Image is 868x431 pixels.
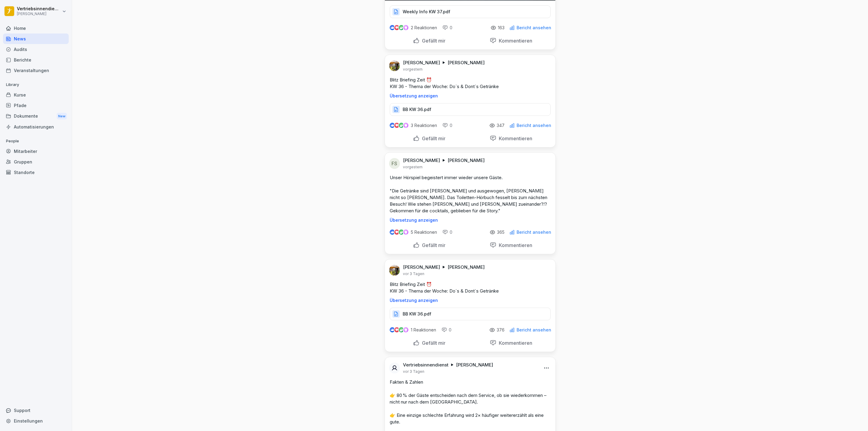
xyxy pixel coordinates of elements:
[403,60,440,66] p: [PERSON_NAME]
[390,11,551,17] a: Weekly Info KW 37.pdf
[403,362,448,368] p: Vertriebsinnendienst
[496,242,532,248] p: Kommentieren
[3,100,69,111] a: Pfade
[390,281,551,294] p: Blitz Briefing Zeit ⏰ KW 36 - Thema der Woche: Do´s & Dont´s Getränke
[3,90,69,100] a: Kurse
[390,25,395,30] img: like
[390,108,551,114] a: BB KW 36.pdf
[442,122,452,128] div: 0
[57,113,67,120] div: New
[395,25,399,30] img: love
[496,340,532,346] p: Kommentieren
[448,157,485,163] p: [PERSON_NAME]
[448,264,485,270] p: [PERSON_NAME]
[3,405,69,416] div: Support
[399,230,404,235] img: celebrate
[403,67,423,72] p: vorgestern
[390,77,551,90] p: Blitz Briefing Zeit ⏰ KW 36 - Thema der Woche: Do´s & Dont´s Getränke
[411,25,437,30] p: 2 Reaktionen
[399,25,404,30] img: celebrate
[3,416,69,426] a: Einstellungen
[17,12,61,16] p: [PERSON_NAME]
[497,230,505,235] p: 365
[390,93,551,98] p: Übersetzung anzeigen
[442,25,452,31] div: 0
[403,230,408,235] img: inspiring
[496,135,532,141] p: Kommentieren
[390,218,551,223] p: Übersetzung anzeigen
[420,242,445,248] p: Gefällt mir
[3,167,69,178] a: Standorte
[389,265,400,276] img: ahtvx1qdgs31qf7oeejj87mb.png
[17,6,61,11] p: Vertriebsinnendienst
[517,230,551,235] p: Bericht ansehen
[390,313,551,319] a: BB KW 36.pdf
[411,230,437,235] p: 5 Reaktionen
[517,328,551,332] p: Bericht ansehen
[3,157,69,167] a: Gruppen
[403,25,408,30] img: inspiring
[399,123,404,128] img: celebrate
[403,327,408,333] img: inspiring
[403,106,431,113] p: BB KW 36.pdf
[3,23,69,33] a: Home
[442,229,452,235] div: 0
[389,60,400,71] img: ahtvx1qdgs31qf7oeejj87mb.png
[420,135,445,141] p: Gefällt mir
[420,38,445,44] p: Gefällt mir
[390,328,395,332] img: like
[403,123,408,128] img: inspiring
[456,362,493,368] p: [PERSON_NAME]
[517,123,551,128] p: Bericht ansehen
[3,146,69,157] a: Mitarbeiter
[497,328,505,332] p: 376
[390,230,395,235] img: like
[420,340,445,346] p: Gefällt mir
[403,311,431,317] p: BB KW 36.pdf
[411,123,437,128] p: 3 Reaktionen
[403,369,424,374] p: vor 3 Tagen
[497,123,505,128] p: 347
[3,136,69,146] p: People
[498,25,505,30] p: 163
[3,55,69,65] a: Berichte
[3,65,69,76] a: Veranstaltungen
[3,44,69,55] a: Audits
[395,328,399,332] img: love
[3,33,69,44] a: News
[411,328,436,332] p: 1 Reaktionen
[3,122,69,132] a: Automatisierungen
[3,111,69,122] a: DokumenteNew
[496,38,532,44] p: Kommentieren
[395,230,399,234] img: love
[448,60,485,66] p: [PERSON_NAME]
[442,327,451,333] div: 0
[403,271,424,276] p: vor 3 Tagen
[390,174,551,214] p: Unser Hörspiel begeistert immer wieder unsere Gäste. "Die Getränke sind [PERSON_NAME] und ausgewo...
[403,165,423,170] p: vorgestern
[395,123,399,128] img: love
[399,327,404,332] img: celebrate
[3,80,69,90] p: Library
[389,158,400,169] div: FS
[403,9,450,15] p: Weekly Info KW 37.pdf
[390,298,551,303] p: Übersetzung anzeigen
[517,25,551,30] p: Bericht ansehen
[390,123,395,128] img: like
[403,264,440,270] p: [PERSON_NAME]
[403,157,440,163] p: [PERSON_NAME]
[3,111,69,122] div: Dokumente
